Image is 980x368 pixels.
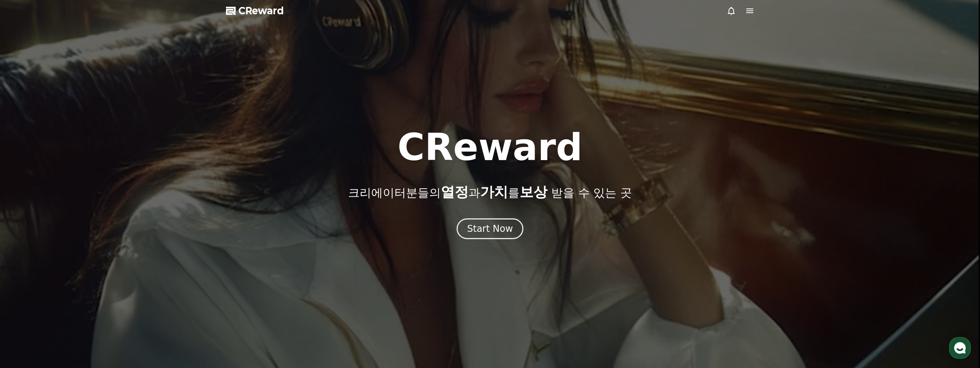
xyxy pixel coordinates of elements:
[397,129,583,166] h1: CReward
[238,5,284,17] span: CReward
[480,184,508,200] span: 가치
[457,226,523,233] a: Start Now
[457,218,523,239] button: Start Now
[520,184,547,200] span: 보상
[441,184,469,200] span: 열정
[226,5,284,17] a: CReward
[467,223,513,235] div: Start Now
[348,184,632,200] p: 크리에이터분들의 과 를 받을 수 있는 곳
